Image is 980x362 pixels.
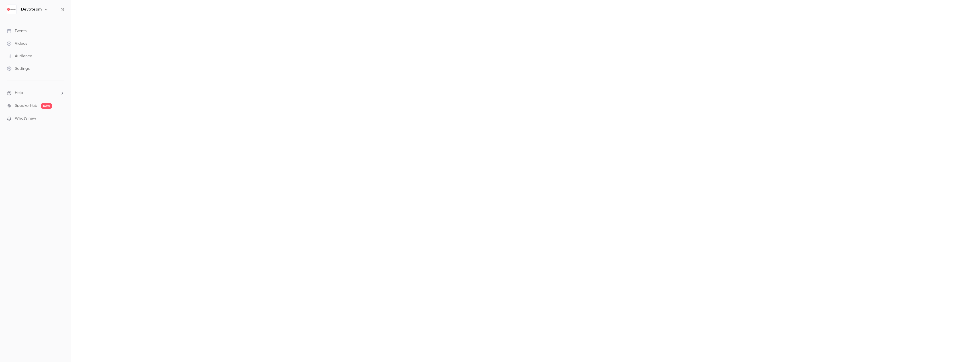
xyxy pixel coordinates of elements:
[15,103,37,109] a: SpeakerHub
[7,5,16,14] img: Devoteam
[7,28,26,34] div: Events
[7,41,27,46] div: Videos
[15,90,23,96] span: Help
[41,103,52,109] span: new
[15,116,36,122] span: What's new
[7,66,30,71] div: Settings
[21,7,42,12] h6: Devoteam
[7,53,32,59] div: Audience
[7,90,64,96] li: help-dropdown-opener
